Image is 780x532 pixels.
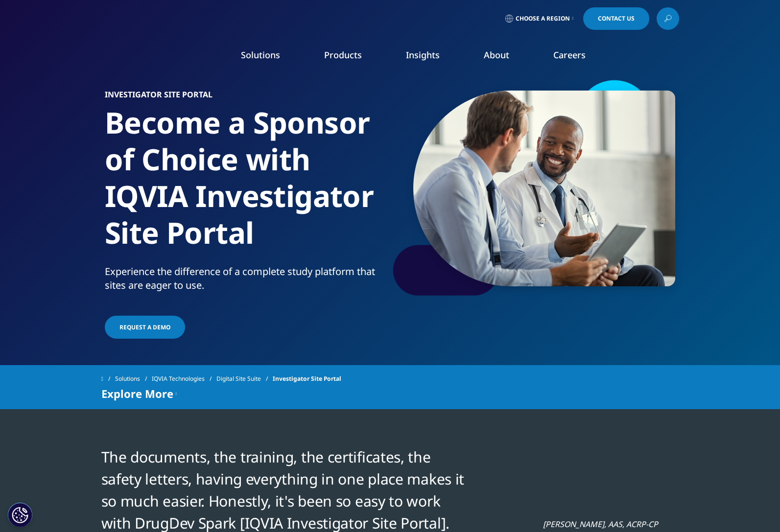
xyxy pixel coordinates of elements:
a: Request A Demo [105,316,185,339]
span: Request A Demo [119,323,170,331]
a: Solutions [241,49,280,61]
span: Investigator Site Portal [273,370,341,388]
a: Products [324,49,362,61]
h6: Investigator Site Portal [105,91,386,104]
span: Choose a Region [516,15,570,23]
a: Careers [553,49,586,61]
a: Insights [406,49,440,61]
p: [PERSON_NAME], AAS, ACRP-CP [543,518,679,530]
img: 2068_specialist-doctors-discussing-case.png [413,91,675,286]
a: Contact Us [583,7,649,30]
a: Solutions [115,370,152,388]
span: Contact Us [598,16,635,22]
h1: Become a Sponsor of Choice with IQVIA Investigator Site Portal [105,104,386,265]
a: About [484,49,509,61]
span: Explore More [101,388,173,399]
p: Experience the difference of a complete study platform that sites are eager to use. [105,265,386,298]
a: Digital Site Suite [216,370,273,388]
nav: Primary [184,34,679,80]
button: Impostazioni cookie [8,503,32,527]
a: IQVIA Technologies [152,370,216,388]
